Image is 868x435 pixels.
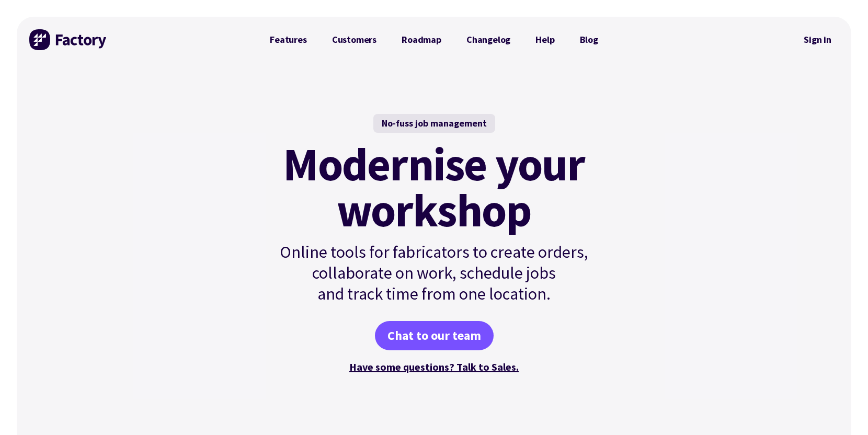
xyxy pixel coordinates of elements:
[373,114,495,133] div: No-fuss job management
[257,29,611,50] nav: Primary Navigation
[349,360,519,373] a: Have some questions? Talk to Sales.
[319,29,389,50] a: Customers
[375,321,494,350] a: Chat to our team
[796,28,839,52] nav: Secondary Navigation
[29,29,108,50] img: Factory
[257,242,611,304] p: Online tools for fabricators to create orders, collaborate on work, schedule jobs and track time ...
[567,29,611,50] a: Blog
[389,29,454,50] a: Roadmap
[796,28,839,52] a: Sign in
[523,29,567,50] a: Help
[257,29,319,50] a: Features
[454,29,523,50] a: Changelog
[283,141,585,233] mark: Modernise your workshop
